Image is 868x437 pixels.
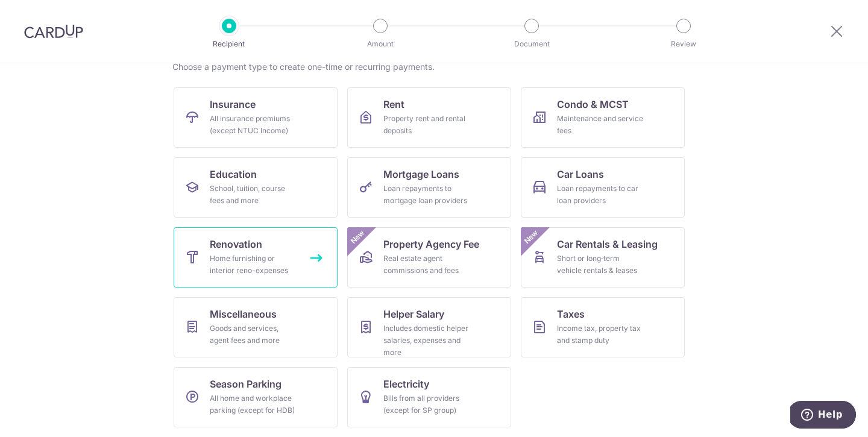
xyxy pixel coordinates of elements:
a: Condo & MCSTMaintenance and service fees [521,87,685,148]
a: EducationSchool, tuition, course fees and more [174,157,338,218]
a: Car Rentals & LeasingShort or long‑term vehicle rentals & leasesNew [521,227,685,288]
span: New [348,227,368,247]
span: Renovation [210,237,262,251]
a: TaxesIncome tax, property tax and stamp duty [521,297,685,357]
span: Car Loans [557,167,604,181]
a: Mortgage LoansLoan repayments to mortgage loan providers [347,157,511,218]
p: Review [639,38,728,50]
div: Property rent and rental deposits [383,113,470,137]
p: Recipient [184,38,274,50]
p: Amount [336,38,425,50]
a: Property Agency FeeReal estate agent commissions and feesNew [347,227,511,288]
span: Education [210,167,257,181]
div: Choose a payment type to create one-time or recurring payments. [172,61,696,73]
p: Document [487,38,576,50]
div: Short or long‑term vehicle rentals & leases [557,253,644,277]
div: Loan repayments to car loan providers [557,183,644,207]
span: Property Agency Fee [383,237,479,251]
span: Taxes [557,307,585,321]
div: Bills from all providers (except for SP group) [383,392,470,417]
span: Insurance [210,97,256,112]
a: Car LoansLoan repayments to car loan providers [521,157,685,218]
span: Miscellaneous [210,307,277,321]
div: School, tuition, course fees and more [210,183,297,207]
span: Rent [383,97,404,112]
span: Season Parking [210,377,281,391]
img: CardUp [24,24,83,39]
span: Electricity [383,377,429,391]
span: Condo & MCST [557,97,629,112]
span: New [521,227,541,247]
span: Car Rentals & Leasing [557,237,658,251]
div: Real estate agent commissions and fees [383,253,470,277]
div: Goods and services, agent fees and more [210,322,297,347]
a: RentProperty rent and rental deposits [347,87,511,148]
div: All home and workplace parking (except for HDB) [210,392,297,417]
div: Includes domestic helper salaries, expenses and more [383,322,470,359]
a: RenovationHome furnishing or interior reno-expenses [174,227,338,288]
a: MiscellaneousGoods and services, agent fees and more [174,297,338,357]
span: Help [28,8,52,19]
div: Loan repayments to mortgage loan providers [383,183,470,207]
iframe: Opens a widget where you can find more information [790,401,856,431]
div: Income tax, property tax and stamp duty [557,322,644,347]
a: ElectricityBills from all providers (except for SP group) [347,367,511,427]
div: Maintenance and service fees [557,113,644,137]
a: Helper SalaryIncludes domestic helper salaries, expenses and more [347,297,511,357]
span: Mortgage Loans [383,167,459,181]
span: Helper Salary [383,307,444,321]
div: Home furnishing or interior reno-expenses [210,253,297,277]
div: All insurance premiums (except NTUC Income) [210,113,297,137]
a: InsuranceAll insurance premiums (except NTUC Income) [174,87,338,148]
a: Season ParkingAll home and workplace parking (except for HDB) [174,367,338,427]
